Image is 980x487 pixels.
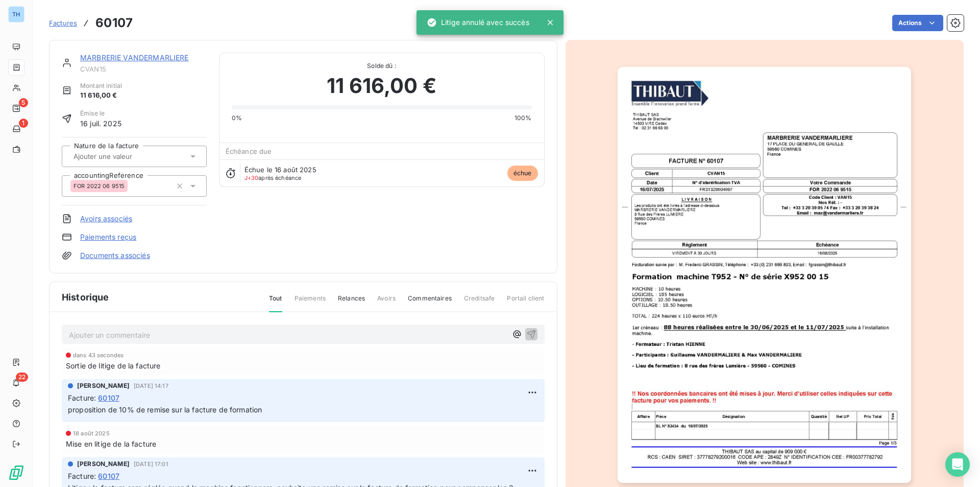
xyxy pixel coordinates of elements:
[77,459,130,469] span: [PERSON_NAME]
[244,166,316,174] span: Échue le 16 août 2025
[327,71,436,101] span: 11 616,00 €
[80,90,122,101] span: 11 616,00 €
[507,294,544,311] span: Portail client
[618,67,911,483] img: invoice_thumbnail
[8,6,24,22] div: TH
[98,392,119,403] span: 60107
[269,294,282,312] span: Tout
[377,294,396,311] span: Avoirs
[73,352,124,358] span: dans 43 secondes
[62,290,109,304] span: Historique
[72,152,175,161] input: Ajouter une valeur
[408,294,452,311] span: Commentaires
[464,294,495,311] span: Creditsafe
[66,360,161,371] span: Sortie de litige de la facture
[134,461,168,467] span: [DATE] 17:01
[232,113,242,123] span: 0%
[80,81,122,90] span: Montant initial
[16,373,28,382] span: 22
[80,214,132,224] a: Avoirs associés
[80,118,121,129] span: 16 juil. 2025
[66,438,156,449] span: Mise en litige de la facture
[19,98,28,107] span: 5
[295,294,326,311] span: Paiements
[68,471,96,481] span: Facture :
[892,15,943,31] button: Actions
[134,383,168,389] span: [DATE] 14:17
[68,392,96,403] span: Facture :
[19,119,28,128] span: 1
[80,53,189,62] a: MARBRERIE VANDERMARLIERE
[8,465,24,481] img: Logo LeanPay
[80,109,121,118] span: Émise le
[77,381,130,390] span: [PERSON_NAME]
[338,294,365,311] span: Relances
[49,19,77,27] span: Factures
[244,174,259,181] span: J+30
[232,61,532,71] span: Solde dû :
[80,232,136,242] a: Paiements reçus
[80,65,207,73] span: CVAN15
[95,14,133,32] h3: 60107
[68,405,262,414] span: proposition de 10% de remise sur la facture de formation
[427,13,529,32] div: Litige annulé avec succès
[514,113,532,123] span: 100%
[507,166,538,181] span: échue
[945,452,970,477] div: Open Intercom Messenger
[49,18,77,28] a: Factures
[226,147,272,155] span: Échéance due
[244,175,302,181] span: après échéance
[80,250,150,261] a: Documents associés
[98,471,119,481] span: 60107
[73,183,125,189] span: FOR 2022 06 9515
[73,430,110,436] span: 18 août 2025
